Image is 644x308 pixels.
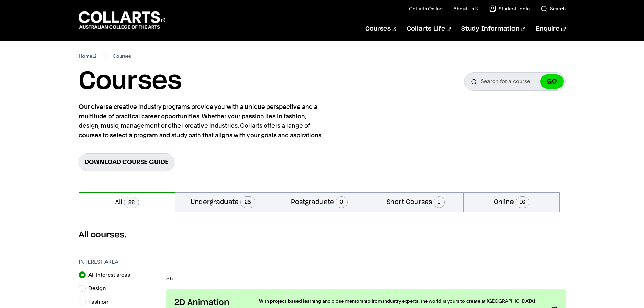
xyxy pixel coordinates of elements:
button: GO [540,74,564,89]
div: Go to homepage [79,10,165,30]
a: About Us [453,5,478,12]
a: Enquire [536,18,565,40]
a: Collarts Life [407,18,451,40]
h3: Interest Area [79,258,160,266]
a: Student Login [489,5,530,12]
button: All28 [79,192,175,212]
span: 28 [124,197,139,208]
p: Our diverse creative industry programs provide you with a unique perspective and a multitude of p... [79,102,326,140]
a: Study Information [461,18,525,40]
label: All interest areas [88,270,136,280]
input: Search for a course [464,72,566,91]
a: Download Course Guide [79,153,174,170]
label: Design [88,284,112,293]
button: Short Courses1 [367,192,463,212]
span: 16 [516,196,529,208]
a: Search [541,5,566,12]
h2: All courses. [79,230,566,240]
h1: Courses [79,66,182,97]
h3: 2D Animation [174,298,245,308]
label: Fashion [88,297,114,307]
span: 1 [434,196,445,208]
p: With project-based learning and close mentorship from industry experts, the world is yours to cre... [259,298,538,304]
p: Sh [166,276,566,281]
button: Postgraduate3 [271,192,367,212]
a: Home [79,51,97,61]
button: Online16 [464,192,560,212]
button: Undergraduate25 [175,192,271,212]
a: Courses [365,18,396,40]
span: Courses [113,51,131,61]
a: Collarts Online [409,5,443,12]
span: 3 [336,196,348,208]
span: 25 [240,196,255,208]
